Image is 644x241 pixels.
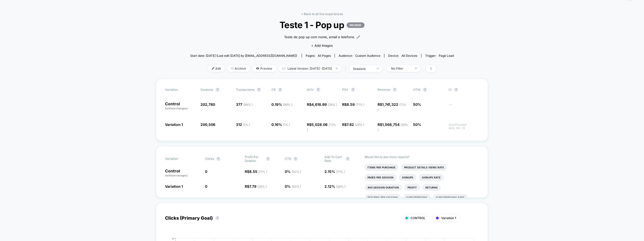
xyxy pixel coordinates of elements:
li: Items Per Purchase [365,164,398,171]
span: 50% [413,122,421,127]
span: Edit [208,65,225,72]
img: end [377,68,379,69]
span: Preview [252,65,276,72]
span: Page Load [439,54,454,58]
button: ? [454,88,458,92]
span: 5,028.06 [307,122,336,132]
span: ( 99 % ) [243,103,253,107]
li: Returns [422,184,441,191]
span: Start date: [DATE] (Last edit [DATE] by [EMAIL_ADDRESS][DOMAIN_NAME]) [190,54,297,58]
span: ( 50 % ) [292,185,301,188]
span: ( 50 % ) [292,170,301,174]
span: Archive [227,65,250,72]
a: < Back to all live experiences [301,12,343,16]
span: Teste 1 - Pop up [204,20,441,30]
span: (without changes) [165,107,188,110]
span: Variation 1 [441,216,456,220]
button: ? [316,88,320,92]
span: 7.79 [249,184,267,188]
span: 8.55 [249,169,267,174]
span: R$ [307,102,337,107]
span: 0 [205,169,207,174]
span: 7.82 [347,122,364,127]
span: 8.59 [347,102,365,107]
span: Profit Per Session [245,155,263,163]
button: ? [423,88,427,92]
span: ( 71 % ) [258,170,267,174]
span: Latest Version: [DATE] - [DATE] [278,65,341,72]
li: Signups Rate [419,174,444,181]
span: OTW [413,88,441,92]
span: ( 1 % ) [243,123,250,127]
span: ( 29 % ) [355,123,364,127]
span: Transactions [236,88,254,91]
span: 4,618.89 [311,102,337,107]
span: Revenue [378,88,390,91]
span: ( 99 % ) [283,103,292,107]
span: ( 28 % ) [328,103,337,107]
span: Sessions [200,88,213,91]
button: ? [216,157,220,161]
button: ? [294,157,298,161]
button: ? [257,88,261,92]
span: CONTROL [411,216,425,220]
span: ( 71 % ) [378,103,406,112]
span: ( 72 % ) [307,123,336,132]
span: --- [449,103,479,112]
span: 0 [205,184,207,188]
span: Teste de pop up com nome, email e telefone. [284,35,355,40]
span: ( 71 % ) [336,170,345,174]
span: R$ [307,122,336,132]
span: R$ [342,122,364,127]
span: 0.19 % [271,102,292,107]
span: R$ [342,102,365,107]
span: 1,741,322 [378,102,406,112]
p: Would like to see more reports? [365,155,479,159]
li: Avg Session Duration [365,184,402,191]
li: Subscriptions [403,194,430,201]
span: Device: [384,54,421,58]
span: CI [449,88,476,92]
span: 2.12 % [325,184,345,188]
span: Custom Audience [355,54,380,58]
span: 2.15 % [325,169,345,174]
span: | [344,65,349,72]
span: 50% [413,102,421,107]
span: 0 % [285,169,301,174]
span: Variation [165,155,193,163]
span: 0 % [285,184,301,188]
span: ( 29 % ) [257,185,267,188]
li: Product Details Views Rate [401,164,447,171]
div: No Filter [391,67,411,70]
span: 202,780 [200,102,215,107]
button: ? [393,88,397,92]
span: 377 [236,102,253,107]
button: ? [215,216,219,220]
span: Variation [165,88,193,92]
span: 312 [236,122,250,127]
span: ( 29 % ) [336,185,345,188]
span: AOV [307,88,314,91]
button: ? [346,157,350,161]
p: Control [165,169,200,177]
span: CTR [285,157,291,161]
li: Returns Per Session [365,194,401,201]
span: Variation 1 [165,122,183,127]
button: ? [278,88,282,92]
li: Subscriptions Rate [433,194,467,201]
span: ( 71 % ) [356,103,365,107]
button: ? [266,157,270,161]
span: Clicks [205,157,214,161]
tspan: 4 [172,237,174,240]
span: R$ [378,102,406,112]
span: ( 1 % ) [283,123,290,127]
span: R$ [378,122,408,132]
div: sessions [353,67,373,71]
img: end [231,67,233,70]
div: Trigger: [425,54,454,58]
span: (without changes) [165,174,188,177]
button: ? [351,88,355,92]
div: Pages: [306,54,331,58]
button: ? [216,88,220,92]
span: Insufficient data for CI [449,123,479,132]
